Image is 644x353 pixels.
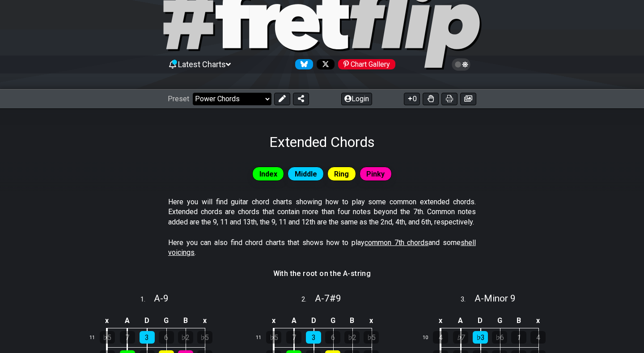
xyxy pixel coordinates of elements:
td: x [97,314,118,328]
td: B [176,314,195,328]
a: #fretflip at Pinterest [335,59,395,69]
div: 7 [120,331,135,344]
button: 0 [404,93,420,105]
span: Middle [295,168,317,181]
span: 3 . [461,295,474,305]
div: 3 [140,331,155,344]
select: Preset [193,93,271,105]
td: x [362,314,381,328]
span: A - Minor 9 [475,293,516,304]
td: x [529,314,548,328]
div: 4 [530,331,546,344]
div: ♭5 [100,331,115,344]
div: ♭5 [197,331,212,344]
a: Follow #fretflip at X [313,59,335,69]
div: ♭6 [492,331,507,344]
div: 4 [433,331,448,344]
td: x [430,314,451,328]
td: A [284,314,304,328]
span: common 7th chords [364,238,428,247]
h1: Extended Chords [269,133,375,151]
p: Here you can also find chord charts that shows how to play and some . [168,238,476,258]
td: x [263,314,284,328]
td: D [304,314,323,328]
span: A - 7#9 [315,293,341,304]
p: Here you will find guitar chord charts showing how to play some common extended chords. Extended ... [168,197,476,227]
button: Share Preset [293,93,309,105]
td: G [157,314,176,328]
div: Chart Gallery [338,59,395,69]
div: ♭7 [453,331,468,344]
span: 2 . [301,295,315,305]
td: B [343,314,362,328]
td: G [490,314,509,328]
h4: With the root on the A-string [273,269,371,279]
span: Latest Charts [178,60,226,69]
td: D [470,314,490,328]
div: ♭5 [266,331,281,344]
button: Print [441,93,458,105]
td: A [451,314,471,328]
a: Follow #fretflip at Bluesky [292,59,313,69]
button: Toggle Dexterity for all fretkits [423,93,439,105]
div: 1 [511,331,526,344]
div: ♭3 [473,331,488,344]
td: 10 [419,328,440,348]
span: Toggle light / dark theme [456,60,466,69]
span: 1 . [140,295,154,305]
td: 11 [252,328,274,348]
td: G [323,314,343,328]
div: ♭2 [178,331,193,344]
span: Ring [334,168,349,181]
div: ♭5 [364,331,379,344]
button: Login [341,93,372,105]
button: Edit Preset [274,93,290,105]
span: A - 9 [154,293,169,304]
td: x [195,314,214,328]
div: 6 [325,331,340,344]
div: ♭2 [344,331,360,344]
td: 11 [85,328,107,348]
span: Pinky [366,168,385,181]
button: Create image [460,93,476,105]
td: B [509,314,529,328]
td: D [137,314,157,328]
div: 3 [306,331,321,344]
span: Index [259,168,277,181]
span: Preset [168,95,189,103]
td: A [117,314,137,328]
div: 7 [286,331,301,344]
div: 6 [159,331,174,344]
